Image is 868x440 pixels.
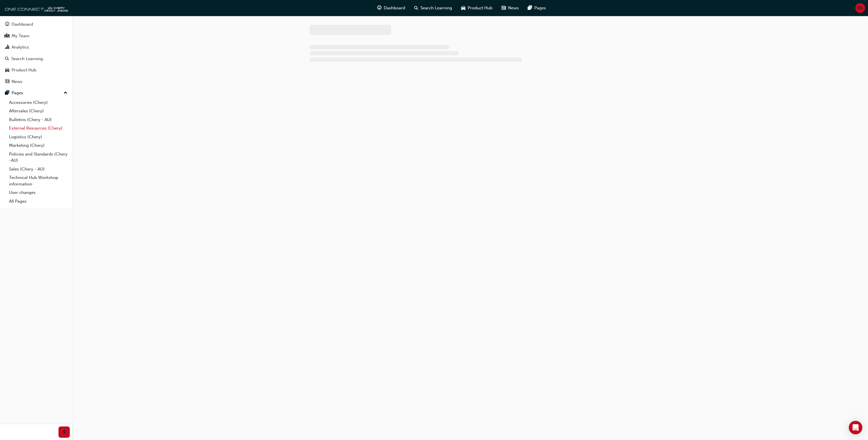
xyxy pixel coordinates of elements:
[12,44,29,51] div: Analytics
[414,5,418,12] span: search-icon
[7,115,70,124] a: Bulletins (Chery - AU)
[12,90,23,96] div: Pages
[528,5,532,12] span: pages-icon
[12,33,29,39] div: My Team
[523,2,550,14] a: pages-iconPages
[7,141,70,150] a: Marketing (Chery)
[420,5,452,11] span: Search Learning
[2,42,70,52] a: Analytics
[508,5,519,11] span: News
[11,56,43,62] div: Search Learning
[461,5,465,12] span: car-icon
[5,56,9,62] span: search-icon
[857,5,863,11] span: ML
[7,197,70,206] a: All Pages
[457,2,497,14] a: car-iconProduct Hub
[2,19,70,30] a: Dashboard
[534,5,546,11] span: Pages
[7,107,70,115] a: Aftersales (Chery)
[7,173,70,188] a: Technical Hub Workshop information
[3,2,68,14] img: oneconnect
[855,3,865,13] button: ML
[5,34,9,39] span: people-icon
[384,5,405,11] span: Dashboard
[5,79,9,84] span: news-icon
[373,2,410,14] a: guage-iconDashboard
[12,21,33,28] div: Dashboard
[7,165,70,174] a: Sales (Chery - AU)
[2,31,70,41] a: My Team
[5,45,9,50] span: chart-icon
[7,188,70,197] a: User changes
[377,5,381,12] span: guage-icon
[2,18,70,88] button: DashboardMy TeamAnalyticsSearch LearningProduct HubNews
[849,421,862,434] div: Open Intercom Messenger
[7,98,70,107] a: Accessories (Chery)
[62,429,66,436] span: prev-icon
[5,68,9,73] span: car-icon
[497,2,523,14] a: news-iconNews
[7,133,70,141] a: Logistics (Chery)
[2,88,70,98] button: Pages
[2,65,70,75] a: Product Hub
[5,22,9,27] span: guage-icon
[7,124,70,133] a: External Resources (Chery)
[468,5,492,11] span: Product Hub
[410,2,457,14] a: search-iconSearch Learning
[2,54,70,64] a: Search Learning
[64,89,68,97] span: up-icon
[12,78,22,85] div: News
[502,5,506,12] span: news-icon
[2,76,70,87] a: News
[12,67,36,73] div: Product Hub
[7,150,70,165] a: Policies and Standards (Chery -AU)
[5,91,9,96] span: pages-icon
